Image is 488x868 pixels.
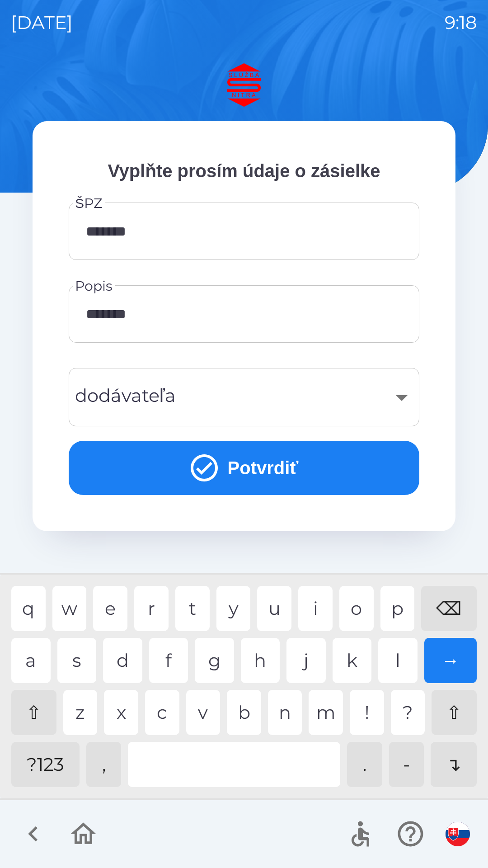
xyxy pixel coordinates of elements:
[69,441,419,495] button: Potvrdiť
[69,157,419,184] p: Vyplňte prosím údaje o zásielke
[445,9,477,36] p: 9:18
[33,63,455,107] img: Logo
[11,9,73,36] p: [DATE]
[75,276,113,296] label: Popis
[75,193,103,213] label: ŠPZ
[446,822,470,846] img: sk flag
